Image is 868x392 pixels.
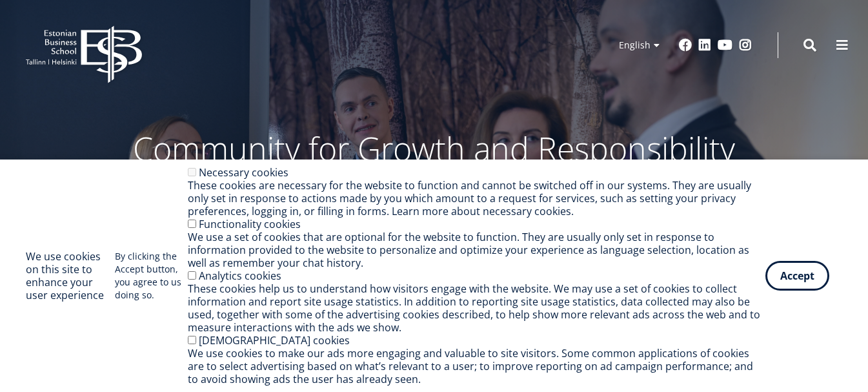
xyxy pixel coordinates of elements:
button: Accept [765,261,829,291]
label: Analytics cookies [199,269,281,283]
div: We use a set of cookies that are optional for the website to function. They are usually only set ... [188,231,765,269]
label: [DEMOGRAPHIC_DATA] cookies [199,333,350,347]
a: Linkedin [698,39,711,52]
p: By clicking the Accept button, you agree to us doing so. [115,250,187,302]
div: These cookies are necessary for the website to function and cannot be switched off in our systems... [188,179,765,218]
label: Necessary cookies [199,165,288,180]
div: We use cookies to make our ads more engaging and valuable to site visitors. Some common applicati... [188,347,765,386]
label: Functionality cookies [199,217,301,231]
a: Instagram [739,39,752,52]
p: Community for Growth and Responsibility [92,129,776,168]
div: These cookies help us to understand how visitors engage with the website. We may use a set of coo... [188,282,765,334]
a: Facebook [679,39,692,52]
h2: We use cookies on this site to enhance your user experience [26,250,115,302]
a: Youtube [718,39,732,52]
